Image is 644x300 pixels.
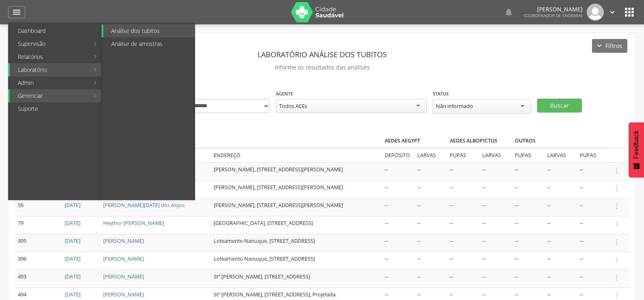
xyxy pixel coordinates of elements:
td: -- [479,198,512,216]
td: 56 [15,198,61,216]
div: Todos ACEs [279,102,307,110]
td: -- [479,252,512,270]
a: Dashboard [10,24,101,37]
a: Análise de amostras [103,37,195,50]
td: -- [414,180,447,198]
td: -- [512,216,544,234]
label: Status [433,91,449,97]
td: -- [382,270,414,287]
td: 79 [15,216,61,234]
button: Buscar [537,99,582,112]
div: Não informado [436,102,473,110]
i:  [608,8,617,17]
td: -- [577,270,609,287]
td: [PERSON_NAME], [STREET_ADDRESS][PERSON_NAME] [210,180,382,198]
td: -- [414,252,447,270]
td: Endereço [210,148,382,162]
p: Informe os resultados das análises [15,62,629,73]
a: Heythor [PERSON_NAME] [103,220,164,227]
header: Laboratório análise dos tubitos [15,47,629,62]
td: -- [479,216,512,234]
a: [DATE] [65,273,80,280]
i:  [612,255,621,264]
td: -- [382,252,414,270]
i:  [612,220,621,229]
a:  [504,4,514,21]
td: -- [447,270,479,287]
i:  [12,7,22,17]
td: -- [512,162,544,180]
a: Supervisão [10,37,89,50]
td: -- [479,180,512,198]
i:  [612,166,621,175]
td: [PERSON_NAME], [STREET_ADDRESS][PERSON_NAME] [210,162,382,180]
td: -- [414,234,447,252]
td: -- [512,198,544,216]
td: St° [PERSON_NAME], [STREET_ADDRESS] [210,270,382,287]
a: [PERSON_NAME] [103,255,144,262]
td: -- [544,270,577,287]
td: 493 [15,270,61,287]
a:  [8,6,25,18]
span: Coordenador de Endemias [524,13,583,18]
a: [DATE] [65,202,80,209]
td: -- [577,216,609,234]
i:  [612,291,621,300]
td: -- [447,252,479,270]
a: Laboratório [10,63,89,76]
td: -- [382,180,414,198]
td: Pupas [577,148,609,162]
td: -- [382,234,414,252]
td: -- [479,234,512,252]
td: -- [382,162,414,180]
a: [PERSON_NAME][DATE] dos Anjos [103,202,184,209]
a: [PERSON_NAME] [103,237,144,244]
button: Filtros [592,39,627,53]
a: [DATE] [65,237,80,244]
td: -- [414,162,447,180]
td: Pupas [447,148,479,162]
td: -- [577,234,609,252]
a: [DATE] [65,255,80,262]
td: -- [577,198,609,216]
td: -- [512,270,544,287]
th: Aedes aegypt [382,134,447,148]
a: [DATE] [65,220,80,227]
th: Outros [512,134,577,148]
a: [PERSON_NAME] [103,291,144,298]
a:  [608,4,617,21]
i:  [612,237,621,246]
td: Depósito [382,148,414,162]
th: Aedes albopictus [447,134,512,148]
td: -- [414,198,447,216]
i:  [623,6,636,19]
td: Loteamento Nanuque, [STREET_ADDRESS] [210,234,382,252]
i:  [612,273,621,282]
a: Gerenciar [10,89,89,102]
td: -- [447,216,479,234]
td: -- [447,180,479,198]
td: -- [544,162,577,180]
td: -- [544,216,577,234]
td: [PERSON_NAME], [STREET_ADDRESS][PERSON_NAME] [210,198,382,216]
td: -- [544,198,577,216]
a: Admin [10,76,89,89]
td: Loteamento Nanuque, [STREET_ADDRESS] [210,252,382,270]
td: -- [479,162,512,180]
p: [PERSON_NAME] [524,6,583,12]
td: 395 [15,234,61,252]
td: -- [512,234,544,252]
td: -- [382,198,414,216]
a: [DATE] [65,291,80,298]
td: -- [512,180,544,198]
td: -- [414,216,447,234]
a: [PERSON_NAME] [103,273,144,280]
button: Feedback - Mostrar pesquisa [629,122,644,177]
td: Larvas [544,148,577,162]
td: -- [544,252,577,270]
td: -- [544,180,577,198]
td: -- [414,270,447,287]
td: -- [577,162,609,180]
td: Larvas [479,148,512,162]
td: -- [447,198,479,216]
